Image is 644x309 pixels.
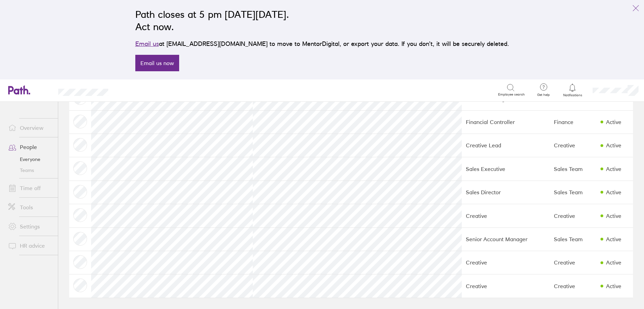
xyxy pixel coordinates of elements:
a: Settings [3,220,58,233]
div: Search [127,87,144,93]
td: Creative [462,274,550,298]
a: Email us now [135,55,179,71]
a: Email us [135,40,159,47]
div: Active [606,119,621,125]
a: Everyone [3,154,58,165]
td: Sales Team [550,181,596,204]
td: Creative [550,274,596,298]
div: Active [606,189,621,195]
span: Get help [532,93,555,97]
td: Creative [462,251,550,274]
a: Time off [3,181,58,195]
td: Creative [550,251,596,274]
div: Active [606,96,621,102]
a: Teams [3,165,58,176]
td: Creative [550,204,596,227]
span: Employee search [498,92,525,97]
a: Notifications [561,83,584,97]
a: HR advice [3,239,58,252]
td: Creative Lead [462,134,550,157]
td: Creative [462,204,550,227]
h2: Path closes at 5 pm [DATE][DATE]. Act now. [135,8,509,33]
td: Senior Account Manager [462,227,550,251]
span: Notifications [561,93,584,97]
div: Active [606,259,621,265]
td: Creative [550,134,596,157]
div: Active [606,166,621,172]
td: Sales Team [550,227,596,251]
div: Active [606,236,621,242]
td: Finance [550,110,596,134]
a: Overview [3,121,58,135]
div: Active [606,213,621,219]
a: People [3,140,58,154]
td: Sales Team [550,157,596,181]
p: at [EMAIL_ADDRESS][DOMAIN_NAME] to move to MentorDigital, or export your data. If you don’t, it w... [135,39,509,49]
td: Sales Director [462,181,550,204]
a: Tools [3,200,58,214]
td: Sales Executive [462,157,550,181]
td: Financial Controller [462,110,550,134]
div: Active [606,142,621,148]
div: Active [606,283,621,289]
